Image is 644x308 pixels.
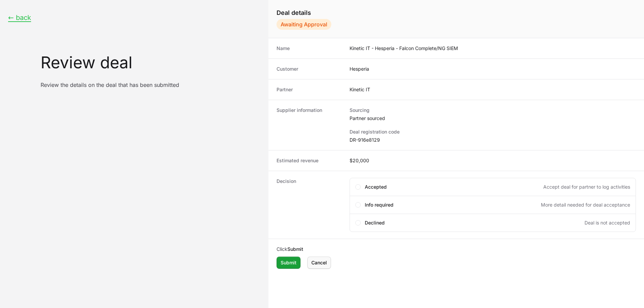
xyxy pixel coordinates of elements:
dt: Decision [277,178,341,232]
span: Submit [281,259,296,267]
span: More detail needed for deal acceptance [541,202,630,208]
dd: $20,000 [350,157,636,164]
dt: Partner [277,86,341,93]
span: Accepted [365,184,387,190]
dd: Kinetic IT - Hesperia - Falcon Complete/NG SIEM [350,45,636,52]
dd: Kinetic IT [350,86,636,93]
dt: Sourcing [350,107,636,114]
button: Cancel [307,257,331,269]
span: Declined [365,219,385,226]
dl: Create deal form [268,38,644,239]
dd: Hesperia [350,66,636,72]
p: Click [277,246,636,253]
button: ← back [8,14,31,22]
dt: Name [277,45,341,52]
dt: Deal registration code [350,128,636,135]
dd: Partner sourced [350,115,636,122]
dt: Estimated revenue [277,157,341,164]
button: Submit [277,257,301,269]
p: Review the details on the deal that has been submitted [41,81,260,88]
h1: Review deal [41,54,260,71]
dt: Supplier information [277,107,341,143]
h1: Deal details [277,8,636,18]
span: Accept deal for partner to log activities [543,184,630,190]
span: Deal is not accepted [585,219,630,226]
span: Cancel [311,259,327,267]
dd: DR-916e8129 [350,137,636,143]
dt: Customer [277,66,341,72]
span: Info required [365,202,393,208]
b: Submit [287,246,303,252]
